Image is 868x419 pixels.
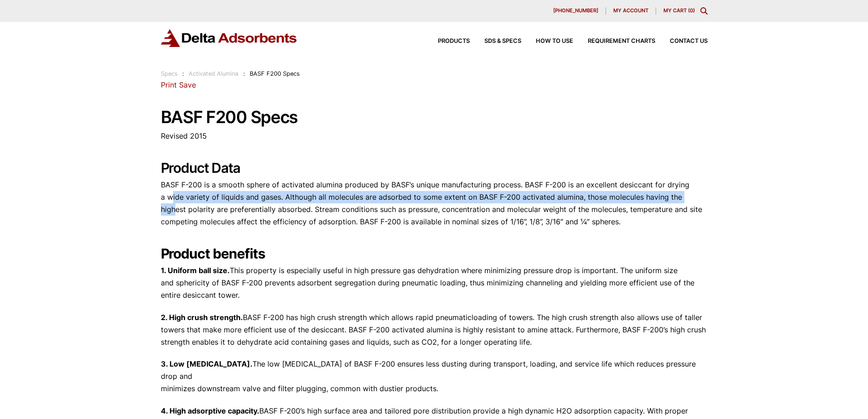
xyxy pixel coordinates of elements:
a: Products [423,38,470,44]
strong: 3. Low [MEDICAL_DATA]. [161,359,252,368]
span: [PHONE_NUMBER] [553,8,598,13]
strong: 4. High adsorptive capacity. [161,406,259,415]
span: Requirement Charts [588,38,655,44]
span: : [182,70,184,77]
a: [PHONE_NUMBER] [546,7,606,15]
strong: 1. Uniform ball size. [161,266,230,275]
span: Products [438,38,470,44]
a: Specs [161,70,178,77]
a: Activated Alumina [189,70,238,77]
div: Toggle Modal Content [700,7,708,15]
a: My account [606,7,656,15]
p: BASF F-200 has high crush strength which allows rapid pneumaticloading of towers. The high crush ... [161,311,708,349]
a: My Cart (0) [663,7,695,14]
a: SDS & SPECS [470,38,521,44]
span: How to Use [536,38,573,44]
a: Contact Us [655,38,708,44]
strong: 2. High crush strength. [161,313,243,322]
h2: Product Data [161,160,708,176]
span: BASF F200 Specs [250,70,300,77]
p: This property is especially useful in high pressure gas dehydration where minimizing pressure dro... [161,264,708,302]
a: Print [161,80,177,89]
span: 0 [690,7,693,14]
a: How to Use [521,38,573,44]
span: Contact Us [670,38,708,44]
span: : [243,70,245,77]
h1: BASF F200 Specs [161,108,708,127]
p: Revised 2015 [161,130,708,142]
a: Save [179,80,196,89]
span: SDS & SPECS [484,38,521,44]
span: My account [613,8,648,13]
p: The low [MEDICAL_DATA] of BASF F-200 ensures less dusting during transport, loading, and service ... [161,358,708,395]
a: Requirement Charts [573,38,655,44]
p: BASF F-200 is a smooth sphere of activated alumina produced by BASF’s unique manufacturing proces... [161,179,708,228]
strong: Product benefits [161,245,265,262]
img: Delta Adsorbents [161,29,298,47]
